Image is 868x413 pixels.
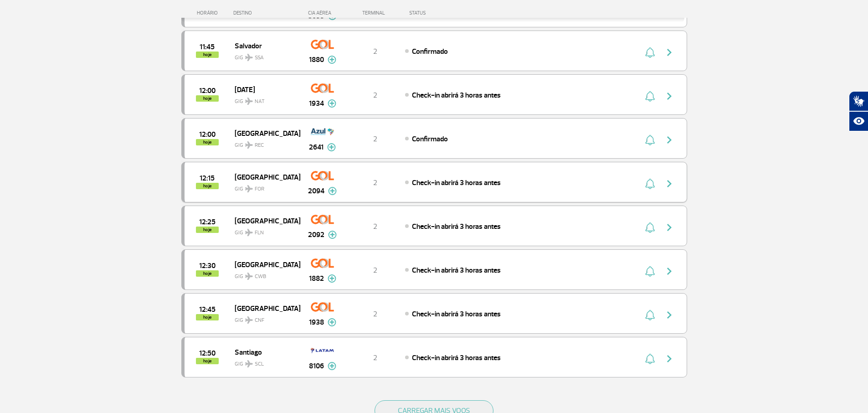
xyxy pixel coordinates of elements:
span: [GEOGRAPHIC_DATA] [235,302,293,314]
span: [GEOGRAPHIC_DATA] [235,171,293,183]
span: Check-in abrirá 3 horas antes [412,91,501,100]
span: Check-in abrirá 3 horas antes [412,310,501,319]
span: 2 [373,353,377,362]
span: CNF [255,316,264,325]
span: 2025-09-29 12:45:00 [199,306,216,313]
span: 2025-09-29 12:25:00 [199,219,216,225]
span: hoje [196,227,219,233]
span: Check-in abrirá 3 horas antes [412,266,501,275]
span: 2641 [309,142,324,153]
img: sino-painel-voo.svg [645,353,655,364]
span: 1880 [309,54,324,65]
img: destiny_airplane.svg [245,54,253,61]
img: mais-info-painel-voo.svg [328,56,336,64]
span: 8106 [309,361,324,372]
img: destiny_airplane.svg [245,273,253,280]
img: seta-direita-painel-voo.svg [664,91,675,102]
img: mais-info-painel-voo.svg [327,143,336,151]
span: [GEOGRAPHIC_DATA] [235,258,293,270]
img: mais-info-painel-voo.svg [328,231,337,239]
img: destiny_airplane.svg [245,360,253,367]
span: SSA [255,54,264,62]
span: 2 [373,47,377,56]
span: GIG [235,180,293,193]
span: Check-in abrirá 3 horas antes [412,353,501,362]
span: 2025-09-29 12:50:00 [199,350,216,356]
img: sino-painel-voo.svg [645,178,655,189]
span: [GEOGRAPHIC_DATA] [235,215,293,227]
img: sino-painel-voo.svg [645,266,655,277]
span: hoje [196,139,219,145]
img: destiny_airplane.svg [245,141,253,149]
span: hoje [196,314,219,320]
img: sino-painel-voo.svg [645,310,655,320]
div: STATUS [405,10,479,16]
span: 2 [373,134,377,144]
span: Santiago [235,346,293,358]
span: GIG [235,49,293,62]
span: 2094 [308,186,324,196]
span: 1882 [309,273,324,284]
span: Salvador [235,40,293,52]
span: Confirmado [412,47,448,56]
img: mais-info-painel-voo.svg [328,362,336,370]
span: 2 [373,310,377,319]
span: FLN [255,229,264,237]
span: 2025-09-29 12:15:00 [200,175,215,181]
img: mais-info-painel-voo.svg [328,187,337,195]
span: hoje [196,52,219,58]
span: 2 [373,222,377,231]
img: destiny_airplane.svg [245,316,253,324]
img: seta-direita-painel-voo.svg [664,353,675,364]
span: Check-in abrirá 3 horas antes [412,222,501,231]
button: Abrir tradutor de língua de sinais. [849,91,868,111]
img: destiny_airplane.svg [245,229,253,236]
img: sino-painel-voo.svg [645,134,655,145]
img: seta-direita-painel-voo.svg [664,310,675,320]
img: sino-painel-voo.svg [645,222,655,233]
span: 2 [373,266,377,275]
div: CIA AÉREA [300,10,345,16]
span: Check-in abrirá 3 horas antes [412,178,501,187]
img: seta-direita-painel-voo.svg [664,47,675,58]
div: TERMINAL [345,10,405,16]
span: GIG [235,224,293,237]
span: [DATE] [235,83,293,95]
span: GIG [235,268,293,281]
span: 2025-09-29 12:00:00 [199,131,216,138]
span: 2 [373,91,377,100]
img: sino-painel-voo.svg [645,47,655,58]
span: GIG [235,355,293,368]
span: hoje [196,358,219,364]
img: seta-direita-painel-voo.svg [664,134,675,145]
span: SCL [255,360,264,368]
button: Abrir recursos assistivos. [849,111,868,131]
img: mais-info-painel-voo.svg [328,99,336,108]
span: Confirmado [412,134,448,144]
span: 2025-09-29 12:00:00 [199,88,216,94]
span: hoje [196,183,219,189]
img: mais-info-painel-voo.svg [328,318,336,326]
span: 2 [373,178,377,187]
span: 2092 [308,229,324,240]
span: [GEOGRAPHIC_DATA] [235,127,293,139]
img: destiny_airplane.svg [245,98,253,105]
span: hoje [196,95,219,102]
img: mais-info-painel-voo.svg [328,274,336,283]
span: GIG [235,136,293,150]
span: 2025-09-29 11:45:00 [200,44,215,50]
img: seta-direita-painel-voo.svg [664,222,675,233]
span: NAT [255,98,265,106]
img: seta-direita-painel-voo.svg [664,178,675,189]
img: sino-painel-voo.svg [645,91,655,102]
span: hoje [196,270,219,277]
div: DESTINO [233,10,300,16]
span: GIG [235,93,293,106]
img: destiny_airplane.svg [245,185,253,192]
span: 1938 [309,317,324,328]
span: FOR [255,185,264,193]
span: REC [255,141,264,150]
span: 1934 [309,98,324,109]
img: seta-direita-painel-voo.svg [664,266,675,277]
span: 2025-09-29 12:30:00 [199,263,216,269]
